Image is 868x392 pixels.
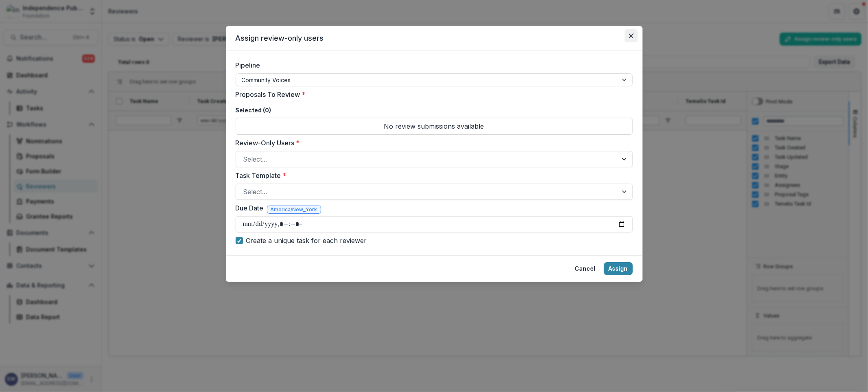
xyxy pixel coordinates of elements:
[625,29,638,42] button: Close
[236,60,628,70] label: Pipeline
[226,26,643,50] header: Assign review-only users
[236,171,628,180] label: Task Template
[271,207,317,212] span: America/New_York
[246,236,367,245] span: Create a unique task for each reviewer
[236,90,628,99] label: Proposals To Review
[236,203,264,213] label: Due Date
[570,262,601,275] button: Cancel
[236,106,633,114] p: Selected ( 0 )
[604,262,633,275] button: Assign
[236,138,628,148] label: Review-Only Users
[236,118,633,135] p: No review submissions available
